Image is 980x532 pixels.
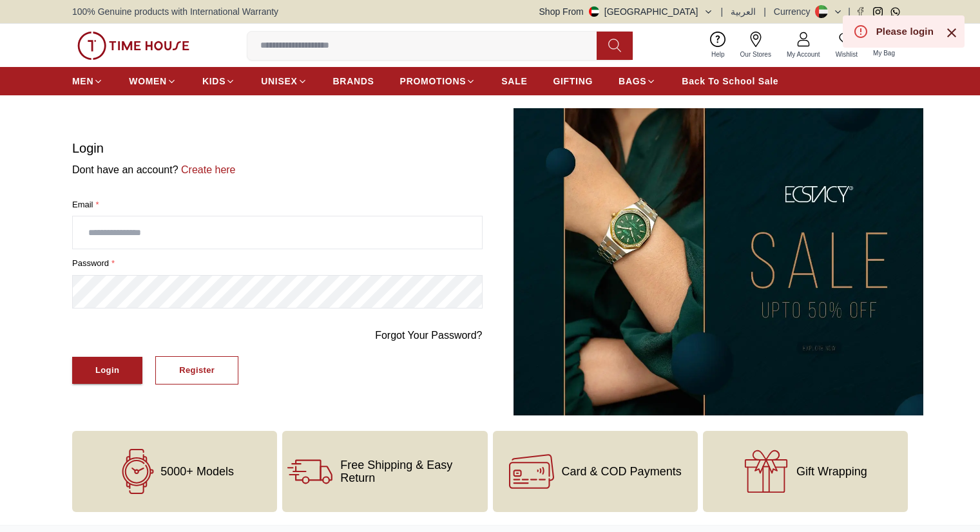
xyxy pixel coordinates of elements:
[619,75,646,88] span: BAGS
[202,75,226,88] span: KIDS
[178,164,236,175] a: Create here
[764,5,766,18] span: |
[72,139,483,157] h1: Login
[72,162,483,178] p: Dont have an account?
[733,29,779,62] a: Our Stores
[796,465,867,478] span: Gift Wrapping
[831,50,863,59] span: Wishlist
[72,357,142,385] button: Login
[261,75,297,88] span: UNISEX
[72,257,483,270] label: password
[782,50,825,59] span: My Account
[856,7,865,17] a: Facebook
[160,465,234,478] span: 5000+ Models
[202,70,235,93] a: KIDS
[731,5,756,18] button: العربية
[514,108,924,415] img: ...
[179,363,215,378] div: Register
[501,75,527,88] span: SALE
[375,328,482,343] a: Forgot Your Password?
[890,7,900,17] a: Whatsapp
[589,6,599,17] img: United Arab Emirates
[340,459,482,484] span: Free Shipping & Easy Return
[682,75,778,88] span: Back To School Sale
[261,70,307,93] a: UNISEX
[873,7,883,17] a: Instagram
[721,5,724,18] span: |
[333,75,374,88] span: BRANDS
[72,5,278,18] span: 100% Genuine products with International Warranty
[400,75,466,88] span: PROMOTIONS
[129,75,167,88] span: WOMEN
[774,5,816,18] div: Currency
[553,75,593,88] span: GIFTING
[539,5,713,18] button: Shop From[GEOGRAPHIC_DATA]
[72,75,93,88] span: MEN
[735,50,776,59] span: Our Stores
[333,70,374,93] a: BRANDS
[704,29,733,62] a: Help
[95,363,119,378] div: Login
[619,70,656,93] a: BAGS
[400,70,476,93] a: PROMOTIONS
[77,32,189,60] img: ...
[562,465,682,478] span: Card & COD Payments
[129,70,177,93] a: WOMEN
[72,198,483,211] label: Email
[501,70,527,93] a: SALE
[155,356,238,385] button: Register
[706,50,730,59] span: Help
[72,70,103,93] a: MEN
[828,29,865,62] a: 0Wishlist
[553,70,593,93] a: GIFTING
[868,48,900,58] span: My Bag
[682,70,778,93] a: Back To School Sale
[876,24,934,38] div: Please login
[848,5,850,18] span: |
